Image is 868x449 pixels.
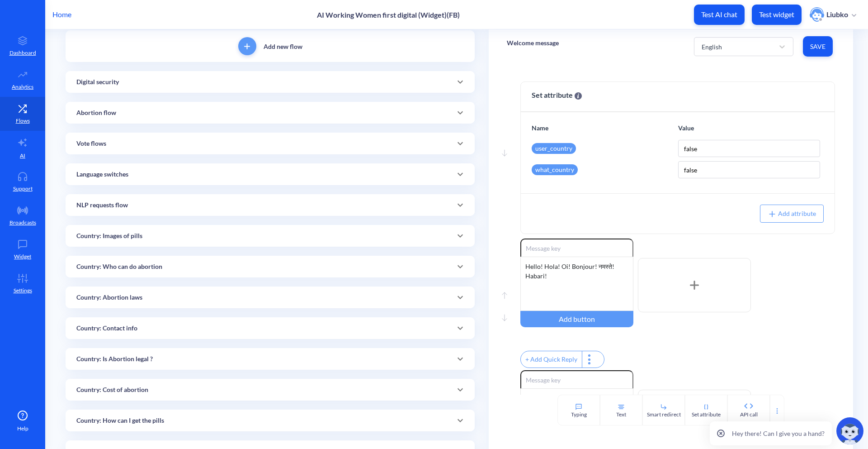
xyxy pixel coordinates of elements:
img: copilot-icon.svg [836,417,863,444]
input: Message key [520,370,633,388]
button: Save [803,36,833,57]
div: Add button [520,311,633,327]
p: Country: Contact info [76,324,137,333]
div: Smart redirect [647,411,681,419]
div: Country: How can I get the pills [66,410,475,431]
div: + Add Quick Reply [521,351,582,368]
p: Digital security [76,77,119,87]
div: Set attribute [692,411,721,419]
div: Text [616,411,626,419]
p: Language switches [76,170,128,179]
div: user_country [532,143,576,154]
div: Country: Cost of abortion [66,379,475,401]
p: AI Working Women first digital (Widget)(FB) [317,10,460,19]
input: Message key [520,239,633,257]
p: Hey there! Can I give you a hand? [732,429,825,438]
button: Test AI chat [694,5,745,25]
div: Country: Contact info [66,317,475,339]
p: Add new flow [264,42,302,51]
p: Widget [14,253,31,261]
p: Value [678,123,820,133]
span: Set attribute [532,90,582,100]
p: NLP requests flow [76,201,128,210]
p: Welcome message [507,38,559,48]
div: Country: Abortion laws [66,287,475,308]
p: Country: How can I get the pills [76,416,164,425]
p: Vote flows [76,139,106,148]
div: Abortion flow [66,102,475,124]
p: Test AI chat [701,10,737,19]
span: Help [17,425,28,433]
p: Support [13,185,33,193]
div: Country: Is Abortion legal ? [66,348,475,370]
p: Country: Who can do abortion [76,262,162,272]
div: Language switches [66,163,475,185]
p: Country: Cost of abortion [76,385,148,395]
span: Save [810,42,826,51]
button: user photoLiubko [805,6,861,23]
p: Analytics [12,83,33,91]
button: add [238,37,256,55]
p: Flows [16,117,30,125]
p: Name [532,123,674,133]
span: Add attribute [768,210,816,217]
div: API call [740,411,758,419]
div: Typing [571,411,587,419]
p: Home [52,9,71,20]
p: Dashboard [9,49,36,57]
p: Country: Images of pills [76,231,142,241]
div: Country: Who can do abortion [66,256,475,277]
p: Settings [14,287,32,295]
p: Broadcasts [9,219,36,227]
p: Liubko [826,10,848,19]
div: what_country [532,164,578,175]
button: Test widget [752,5,802,25]
p: Country: Abortion laws [76,293,142,302]
div: Country: Images of pills [66,225,475,247]
p: AI [20,152,25,160]
input: none [678,161,820,178]
div: Digital security [66,71,475,93]
img: user photo [810,7,824,22]
p: Abortion flow [76,108,116,118]
div: Vote flows [66,133,475,154]
div: Hello! Hola! Oi! Bonjour! नमस्ते! Habari! [520,257,633,311]
p: Country: Is Abortion legal ? [76,354,153,364]
div: I'm Ally, your support chatbot for abortion with pills. Which language do you prefer? Soy Ally, t... [520,388,633,443]
div: English [702,42,722,51]
p: Test widget [759,10,794,19]
input: none [678,140,820,157]
div: NLP requests flow [66,194,475,216]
